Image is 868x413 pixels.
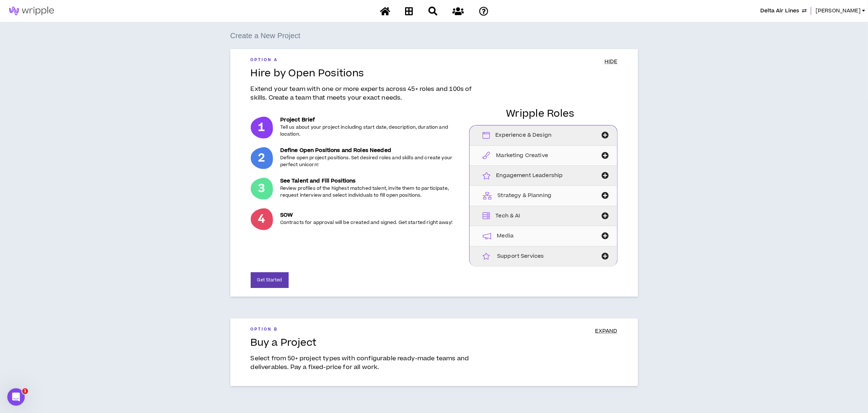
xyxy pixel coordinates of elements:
[605,58,618,65] span: HIDE
[280,212,452,218] h5: SOW
[7,388,25,406] iframe: Intercom live chat
[760,7,799,15] span: Delta Air Lines
[251,117,273,139] p: 1
[251,337,618,348] h1: Buy a Project
[816,7,861,15] span: [PERSON_NAME]
[280,178,457,184] h5: See Talent and Fill Positions
[497,252,544,260] span: Support Services
[251,68,618,79] h1: Hire by Open Positions
[251,208,273,230] p: 4
[605,58,618,68] a: HIDE
[280,148,457,154] h5: Define Open Positions and Roles Needed
[251,354,487,372] p: Select from 50+ project types with configurable ready-made teams and deliverables. Pay a fixed-pr...
[280,124,457,138] p: Tell us about your project including start date, description, duration and location.
[280,219,452,226] p: Contracts for approval will be created and signed. Get started right away!
[498,192,552,200] span: Strategy & Planning
[251,272,289,288] button: Get Started
[280,155,457,168] p: Define open project positions. Set desired roles and skills and create your perfect unicorn!
[22,388,28,394] span: 1
[496,131,552,139] span: Experience & Design
[595,327,618,337] a: EXPAND
[469,108,612,119] h1: Wripple Roles
[280,185,457,199] p: Review profiles of the highest matched talent, invite them to participate, request interview and ...
[280,117,457,123] h5: Project Brief
[496,212,520,220] span: Tech & AI
[251,147,273,169] p: 2
[230,30,638,41] div: Create a New Project
[496,152,548,160] span: Marketing Creative
[251,85,487,102] p: Extend your team with one or more experts across 45+ roles and 100s of skills. Create a team that...
[496,172,563,180] span: Engagement Leadership
[251,178,273,200] p: 3
[595,327,618,335] span: EXPAND
[251,327,278,332] h5: Option B
[760,7,806,15] button: Delta Air Lines
[497,232,514,240] span: Media
[251,58,278,62] h5: Option A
